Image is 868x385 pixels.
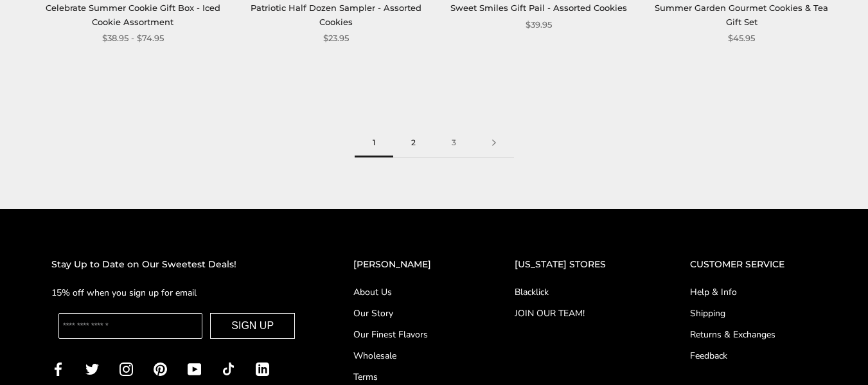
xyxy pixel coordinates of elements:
span: $23.95 [323,31,349,45]
span: $38.95 - $74.95 [102,31,164,45]
span: $45.95 [728,31,755,45]
a: Wholesale [353,349,463,363]
a: LinkedIn [256,361,269,376]
a: 2 [393,129,434,157]
a: Pinterest [154,361,167,376]
iframe: Sign Up via Text for Offers [10,336,133,375]
a: Summer Garden Gourmet Cookies & Tea Gift Set [655,3,828,26]
a: Shipping [690,307,817,320]
a: Our Finest Flavors [353,328,463,341]
a: Instagram [120,361,133,376]
span: 1 [355,129,393,157]
a: Help & Info [690,285,817,299]
input: Enter your email [58,313,202,339]
p: 15% off when you sign up for email [51,285,302,300]
a: TikTok [222,361,235,376]
a: About Us [353,285,463,299]
a: Next page [474,129,514,157]
a: Blacklick [515,285,638,299]
a: Terms [353,370,463,384]
a: Sweet Smiles Gift Pail - Assorted Cookies [450,3,627,13]
a: JOIN OUR TEAM! [515,307,638,320]
a: Facebook [51,361,65,376]
a: Our Story [353,307,463,320]
h2: [US_STATE] STORES [515,257,638,272]
h2: [PERSON_NAME] [353,257,463,272]
button: SIGN UP [210,313,295,339]
a: YouTube [188,361,201,376]
a: Patriotic Half Dozen Sampler - Assorted Cookies [251,3,421,26]
a: Returns & Exchanges [690,328,817,341]
a: Celebrate Summer Cookie Gift Box - Iced Cookie Assortment [46,3,220,26]
h2: Stay Up to Date on Our Sweetest Deals! [51,257,302,272]
h2: CUSTOMER SERVICE [690,257,817,272]
a: Feedback [690,349,817,363]
span: $39.95 [526,18,552,31]
a: Twitter [85,361,99,376]
a: 3 [434,129,474,157]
